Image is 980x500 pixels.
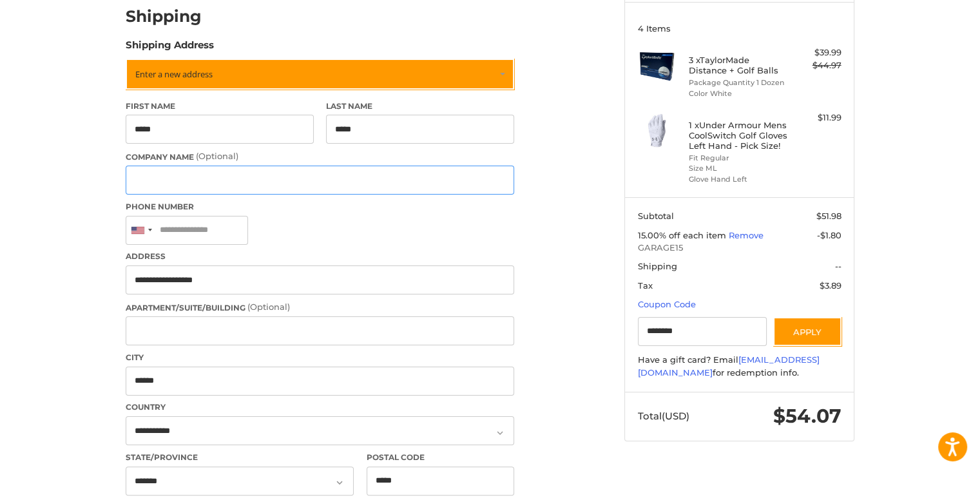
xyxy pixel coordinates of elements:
h4: 1 x Under Armour Mens CoolSwitch Golf Gloves Left Hand - Pick Size! [689,120,787,151]
span: $54.07 [773,404,841,428]
h3: 4 Items [638,23,841,34]
div: $44.97 [791,59,841,72]
h4: 3 x TaylorMade Distance + Golf Balls [689,55,787,76]
a: Coupon Code [638,299,696,309]
span: Total (USD) [638,410,689,422]
span: Enter a new address [135,68,213,80]
div: $39.99 [791,46,841,59]
button: Apply [773,317,841,346]
label: Postal Code [367,452,515,463]
span: Subtotal [638,211,674,221]
span: Tax [638,280,653,291]
li: Size ML [689,163,787,174]
label: Apartment/Suite/Building [126,301,514,314]
li: Fit Regular [689,153,787,164]
label: Company Name [126,150,514,163]
span: Shipping [638,261,677,271]
label: Address [126,251,514,262]
span: $51.98 [816,211,841,221]
div: Have a gift card? Email for redemption info. [638,354,841,379]
label: Phone Number [126,201,514,213]
legend: Shipping Address [126,38,214,59]
div: $11.99 [791,111,841,124]
label: State/Province [126,452,354,463]
span: -$1.80 [817,230,841,240]
label: City [126,352,514,363]
div: United States: +1 [126,216,156,244]
span: -- [835,261,841,271]
li: Package Quantity 1 Dozen [689,77,787,88]
span: $3.89 [820,280,841,291]
span: GARAGE15 [638,242,841,255]
li: Glove Hand Left [689,174,787,185]
label: Last Name [326,101,514,112]
small: (Optional) [196,151,238,161]
a: Remove [729,230,764,240]
h2: Shipping [126,6,202,26]
a: Enter or select a different address [126,59,514,90]
span: 15.00% off each item [638,230,729,240]
li: Color White [689,88,787,99]
small: (Optional) [247,302,290,312]
a: [EMAIL_ADDRESS][DOMAIN_NAME] [638,354,820,378]
label: First Name [126,101,314,112]
label: Country [126,401,514,413]
input: Gift Certificate or Coupon Code [638,317,767,346]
